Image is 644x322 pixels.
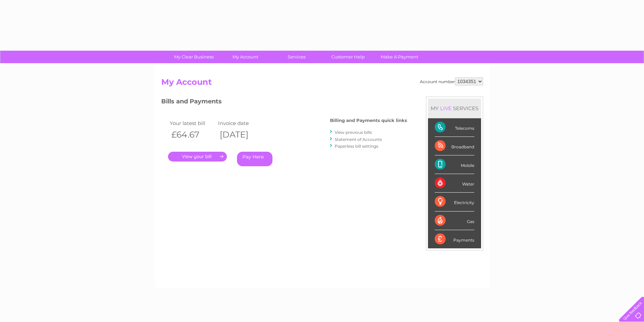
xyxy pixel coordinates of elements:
a: View previous bills [335,130,372,135]
th: £64.67 [168,128,217,142]
a: Customer Help [320,51,376,63]
th: [DATE] [216,128,265,142]
td: Invoice date [216,119,265,128]
a: Make A Payment [372,51,427,63]
div: Water [435,174,474,193]
div: Broadband [435,137,474,155]
div: Account number [420,77,483,85]
a: Paperless bill settings [335,144,378,149]
div: Telecoms [435,118,474,137]
h4: Billing and Payments quick links [330,118,407,123]
a: Statement of Accounts [335,137,382,142]
a: Services [269,51,325,63]
a: . [168,152,227,162]
td: Your latest bill [168,119,217,128]
a: My Account [217,51,273,63]
div: Gas [435,212,474,230]
a: Pay Here [237,152,272,166]
h3: Bills and Payments [161,97,407,108]
div: Mobile [435,155,474,174]
div: MY SERVICES [428,99,481,118]
div: Payments [435,230,474,248]
a: My Clear Business [166,51,222,63]
h2: My Account [161,77,483,90]
div: LIVE [439,105,453,112]
div: Electricity [435,193,474,211]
